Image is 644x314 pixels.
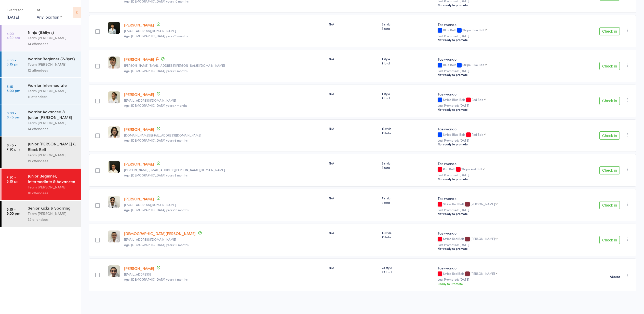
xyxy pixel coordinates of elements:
[124,203,325,207] small: Stevenvinh13@gmail.com
[108,196,120,208] img: image1664955836.png
[438,73,558,77] div: Not ready to promote
[2,201,81,227] a: 8:15 -9:00 pmSenior Kicks & SparringTeam [PERSON_NAME]32 attendees
[438,142,558,146] div: Not ready to promote
[438,126,558,131] div: Taekwondo
[2,25,81,51] a: 4:00 -4:30 pmNinja (5&6yrs)Team [PERSON_NAME]14 attendees
[382,61,433,65] span: 1 total
[329,230,378,235] div: N/A
[462,28,484,32] div: Stripe Blue Belt
[438,107,558,112] div: Not ready to promote
[7,111,20,119] time: 6:00 - 6:45 pm
[329,196,378,200] div: N/A
[438,202,558,207] div: Stripe Red Belt
[124,208,189,212] span: Age: [DEMOGRAPHIC_DATA] years 10 months
[438,57,558,62] div: Taekwondo
[438,22,558,27] div: Taekwondo
[438,265,558,270] div: Taekwondo
[438,98,558,102] div: Stripe Blue Belt
[610,275,620,279] strong: Absent
[2,78,81,104] a: 5:15 -6:00 pmWarrior IntermediateTeam [PERSON_NAME]11 attendees
[28,41,76,47] div: 14 attendees
[382,270,433,274] span: 23 total
[329,161,378,165] div: N/A
[472,98,483,101] div: Red Belt
[599,27,620,35] button: Check in
[382,96,433,100] span: 1 total
[438,34,558,38] small: Last Promoted: [DATE]
[124,69,187,73] span: Age: [DEMOGRAPHIC_DATA] years 9 months
[329,91,378,96] div: N/A
[7,175,19,183] time: 7:30 - 8:15 pm
[438,28,558,33] div: Blue Belt
[124,127,154,132] a: [PERSON_NAME]
[124,231,196,236] a: [DEMOGRAPHIC_DATA][PERSON_NAME]
[329,57,378,61] div: N/A
[124,57,154,62] a: [PERSON_NAME]
[124,64,325,67] small: kathryn.wakeling@education.vic.gov.au
[7,207,20,215] time: 8:15 - 9:00 pm
[28,67,76,73] div: 12 attendees
[124,133,325,137] small: qcare.co@gmail.com
[28,205,76,211] div: Senior Kicks & Sparring
[438,278,558,281] small: Last Promoted: [DATE]
[438,247,558,251] div: Not ready to promote
[438,139,558,142] small: Last Promoted: [DATE]
[2,136,81,168] a: 6:45 -7:30 pmJunior [PERSON_NAME] & Black BeltTeam [PERSON_NAME]19 attendees
[438,91,558,97] div: Taekwondo
[124,242,189,247] span: Age: [DEMOGRAPHIC_DATA] years 10 months
[28,173,76,184] div: Junior Beginner, Intermediate & Advanced
[382,230,433,235] span: 13 style
[382,196,433,200] span: 7 style
[438,196,558,201] div: Taekwondo
[382,126,433,131] span: 13 style
[124,29,325,33] small: ligialuna62@hotmail.com
[329,126,378,131] div: N/A
[382,22,433,26] span: 3 style
[471,272,495,275] div: [PERSON_NAME]
[28,88,76,94] div: Team [PERSON_NAME]
[7,58,19,66] time: 4:30 - 5:15 pm
[329,22,378,26] div: N/A
[599,131,620,140] button: Check in
[124,272,325,276] small: sofro45@bigpond.con
[108,91,120,103] img: image1692083015.png
[108,265,120,277] img: image1574833612.png
[28,126,76,132] div: 14 attendees
[382,161,433,165] span: 3 style
[438,69,558,73] small: Last Promoted: [DATE]
[28,109,76,120] div: Warrior Advanced & Junior [PERSON_NAME]
[382,26,433,31] span: 3 total
[28,94,76,100] div: 11 attendees
[471,202,495,206] div: [PERSON_NAME]
[124,103,187,107] span: Age: [DEMOGRAPHIC_DATA] years 7 months
[438,230,558,236] div: Taekwondo
[471,237,495,240] div: [PERSON_NAME]
[7,6,32,14] div: Events for
[438,161,558,166] div: Taekwondo
[438,243,558,247] small: Last Promoted: [DATE]
[124,168,325,172] small: sam.stelitano@gmail.com
[7,31,20,39] time: 4:00 - 4:30 pm
[382,200,433,204] span: 7 total
[438,104,558,107] small: Last Promoted: [DATE]
[438,173,558,177] small: Last Promoted: [DATE]
[28,211,76,216] div: Team [PERSON_NAME]
[28,216,76,222] div: 32 attendees
[382,235,433,239] span: 13 total
[438,208,558,212] small: Last Promoted: [DATE]
[438,167,558,172] div: Red Belt
[382,131,433,135] span: 13 total
[461,167,482,171] div: Stripe Red Belt
[28,190,76,196] div: 16 attendees
[108,57,120,69] img: image1693559895.png
[124,196,154,201] a: [PERSON_NAME]
[108,126,120,138] img: image1683103717.png
[124,138,187,142] span: Age: [DEMOGRAPHIC_DATA] years 6 months
[382,265,433,270] span: 23 style
[329,265,378,270] div: N/A
[382,57,433,61] span: 1 style
[599,166,620,174] button: Check in
[124,266,154,271] a: [PERSON_NAME]
[124,34,188,38] span: Age: [DEMOGRAPHIC_DATA] years 11 months
[472,133,483,136] div: Red Belt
